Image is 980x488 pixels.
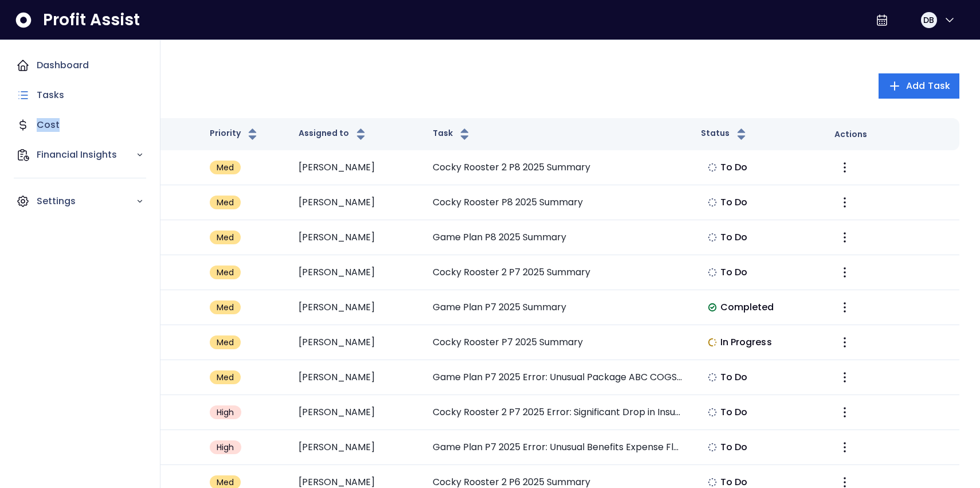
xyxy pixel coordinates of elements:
[834,262,855,283] button: More
[720,266,748,279] span: To Do
[879,73,959,99] button: Add Task
[217,197,234,208] span: Med
[708,338,717,347] img: In Progress
[424,325,691,360] td: Cocky Rooster P7 2025 Summary
[708,303,717,312] img: Completed
[217,477,234,488] span: Med
[708,198,717,207] img: Not yet Started
[37,148,136,162] p: Financial Insights
[37,58,89,72] p: Dashboard
[720,370,748,384] span: To Do
[708,233,717,242] img: Not yet Started
[217,442,234,453] span: High
[37,194,136,208] p: Settings
[217,302,234,313] span: Med
[834,437,855,458] button: More
[720,335,772,349] span: In Progress
[217,267,234,278] span: Med
[433,127,472,141] button: Task
[834,402,855,423] button: More
[708,478,717,487] img: Not yet Started
[708,163,717,172] img: Not yet Started
[424,360,691,395] td: Game Plan P7 2025 Error: Unusual Package ABC COGS Fluctuation
[708,443,717,452] img: Not yet Started
[708,373,717,382] img: Not yet Started
[424,185,691,220] td: Cocky Rooster P8 2025 Summary
[834,332,855,353] button: More
[217,407,234,418] span: High
[424,290,691,325] td: Game Plan P7 2025 Summary
[720,300,774,314] span: Completed
[299,127,368,141] button: Assigned to
[424,255,691,290] td: Cocky Rooster 2 P7 2025 Summary
[37,88,64,102] p: Tasks
[424,395,691,430] td: Cocky Rooster 2 P7 2025 Error: Significant Drop in Insurance Expense
[834,367,855,388] button: More
[834,297,855,318] button: More
[289,430,424,465] td: [PERSON_NAME]
[289,290,424,325] td: [PERSON_NAME]
[424,150,691,185] td: Cocky Rooster 2 P8 2025 Summary
[424,220,691,255] td: Game Plan P8 2025 Summary
[217,232,234,243] span: Med
[289,360,424,395] td: [PERSON_NAME]
[289,220,424,255] td: [PERSON_NAME]
[289,185,424,220] td: [PERSON_NAME]
[289,325,424,360] td: [PERSON_NAME]
[720,196,748,209] span: To Do
[43,10,140,30] span: Profit Assist
[701,127,748,141] button: Status
[217,162,234,173] span: Med
[720,231,748,244] span: To Do
[289,150,424,185] td: [PERSON_NAME]
[834,192,855,213] button: More
[217,337,234,348] span: Med
[708,268,717,277] img: Not yet Started
[923,14,934,26] span: DB
[37,118,60,132] p: Cost
[708,408,717,417] img: Not yet Started
[289,255,424,290] td: [PERSON_NAME]
[825,118,959,150] th: Actions
[834,157,855,178] button: More
[720,161,748,174] span: To Do
[217,372,234,383] span: Med
[720,405,748,419] span: To Do
[906,79,950,93] span: Add Task
[210,127,260,141] button: Priority
[289,395,424,430] td: [PERSON_NAME]
[834,227,855,248] button: More
[424,430,691,465] td: Game Plan P7 2025 Error: Unusual Benefits Expense Fluctuation
[720,440,748,454] span: To Do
